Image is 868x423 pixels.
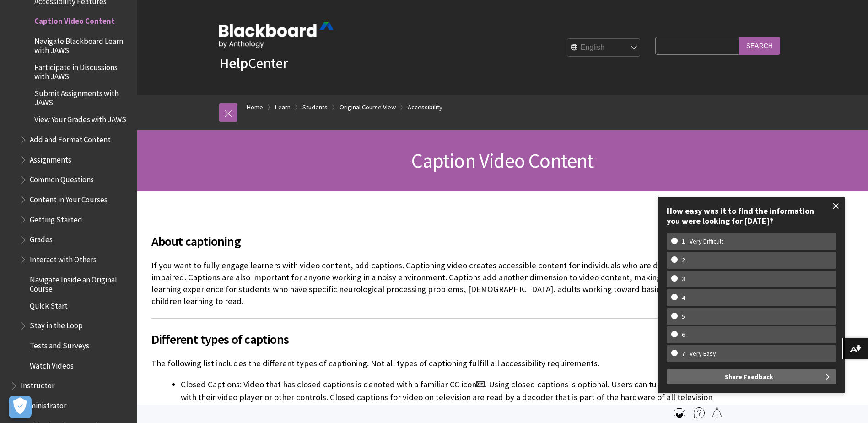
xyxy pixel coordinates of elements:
strong: Help [219,54,248,72]
w-span: 5 [671,313,695,320]
span: Administrator [21,398,66,410]
w-span: 1 - Very Difficult [671,238,734,245]
span: Navigate Inside an Original Course [30,272,131,293]
span: Navigate Blackboard Learn with JAWS [34,33,131,55]
span: Interact with Others [30,252,97,264]
span: Caption Video Content [411,148,593,173]
span: Caption Video Content [34,14,115,26]
span: Participate in Discussions with JAWS [34,60,131,81]
span: Share Feedback [725,369,773,384]
span: Add and Format Content [30,132,111,144]
select: Site Language Selector [567,39,641,57]
button: Open Preferences [9,396,32,418]
img: Blackboard by Anthology [219,22,334,48]
input: Search [739,37,780,54]
span: Submit Assignments with JAWS [34,86,131,107]
a: HelpCenter [219,54,288,72]
span: View Your Grades with JAWS [34,112,126,125]
div: How easy was it to find the information you were looking for [DATE]? [667,206,836,226]
a: Home [247,102,263,113]
w-span: 6 [671,331,695,339]
a: Students [302,102,328,113]
span: Instructor [21,378,54,390]
span: Getting Started [30,212,82,224]
a: Original Course View [340,102,396,113]
w-span: 7 - Very Easy [671,350,727,358]
span: About captioning [151,232,719,251]
a: Accessibility [408,102,442,113]
a: Learn [275,102,291,113]
span: Quick Start [30,298,68,310]
img: More help [694,407,705,418]
span: Grades [30,232,53,244]
img: Print [674,407,685,418]
w-span: 4 [671,294,695,302]
p: If you want to fully engage learners with video content, add captions. Captioning video creates a... [151,260,719,308]
img: Follow this page [712,407,722,418]
span: Assignments [30,152,71,164]
w-span: 2 [671,256,695,264]
span: Stay in the Loop [30,318,83,331]
span: Watch Videos [30,358,74,370]
span: Different types of captions [151,330,719,349]
span: Common Questions [30,172,94,184]
span: Tests and Surveys [30,338,89,350]
button: Share Feedback [667,369,836,384]
span: Content in Your Courses [30,192,108,204]
w-span: 3 [671,275,695,283]
p: The following list includes the different types of captioning. Not all types of captioning fulfil... [151,358,719,369]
